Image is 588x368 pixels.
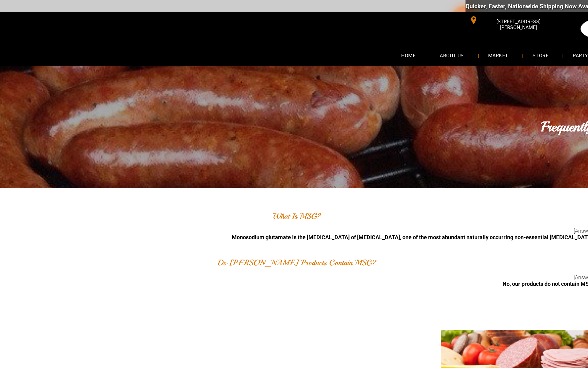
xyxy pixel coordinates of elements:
[392,47,425,63] a: HOME
[523,47,558,63] a: STORE
[218,258,376,268] font: Do [PERSON_NAME] Products Contain MSG?
[431,47,473,63] a: ABOUT US
[479,47,518,63] a: MARKET
[479,16,558,33] span: [STREET_ADDRESS][PERSON_NAME]
[466,15,559,25] a: [STREET_ADDRESS][PERSON_NAME]
[273,211,321,221] font: What Is MSG?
